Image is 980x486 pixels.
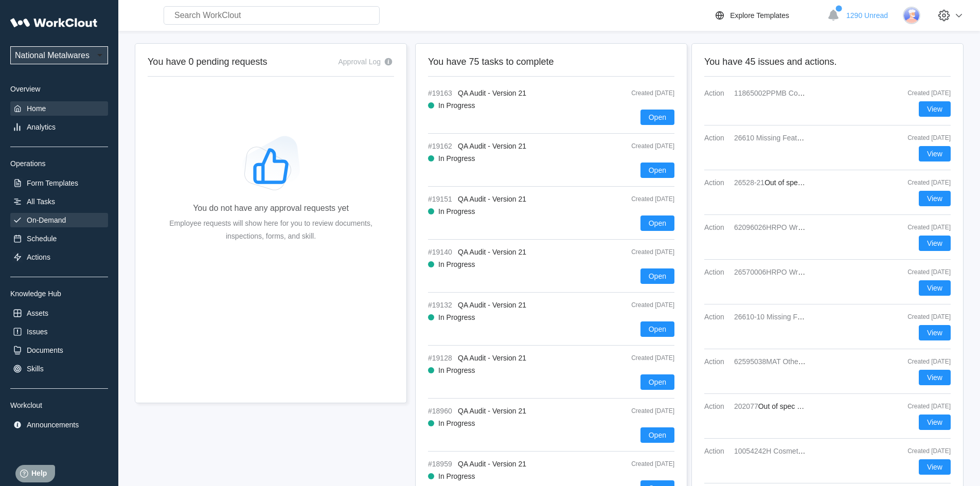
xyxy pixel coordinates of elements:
[10,250,108,264] a: Actions
[27,421,79,429] div: Announcements
[704,56,951,68] h2: You have 45 issues and actions.
[649,326,666,333] span: Open
[608,195,674,203] div: Created [DATE]
[27,328,47,336] div: Issues
[927,419,942,426] span: View
[458,142,526,150] span: QA Audit - Version 21
[704,447,730,455] span: Action
[27,216,66,224] div: On-Demand
[338,58,381,66] div: Approval Log
[919,101,951,117] button: View
[927,150,942,157] span: View
[193,204,349,213] div: You do not have any approval requests yet
[10,120,108,134] a: Analytics
[458,301,526,309] span: QA Audit - Version 21
[608,248,674,256] div: Created [DATE]
[927,195,942,202] span: View
[919,146,951,161] button: View
[773,447,803,455] mark: Cosmetic
[734,402,758,410] mark: 202077
[704,89,730,97] span: Action
[458,248,526,256] span: QA Audit - Version 21
[438,366,475,374] div: In Progress
[438,472,475,480] div: In Progress
[428,460,454,468] span: #18959
[428,301,454,309] span: #19132
[458,89,526,97] span: QA Audit - Version 21
[704,134,730,142] span: Action
[649,379,666,386] span: Open
[649,114,666,121] span: Open
[428,56,674,68] h2: You have 75 tasks to complete
[164,6,380,25] input: Search WorkClout
[764,178,847,187] span: Out of spec (dimensional)
[649,273,666,280] span: Open
[704,223,730,231] span: Action
[438,154,475,163] div: In Progress
[846,11,888,20] span: 1290 Unread
[758,402,841,410] span: Out of spec (dimensional)
[927,284,942,292] span: View
[899,268,951,276] div: Created [DATE]
[608,407,674,415] div: Created [DATE]
[10,176,108,190] a: Form Templates
[899,358,951,365] div: Created [DATE]
[919,280,951,296] button: View
[899,313,951,320] div: Created [DATE]
[640,427,674,443] button: Open
[789,223,854,231] mark: Wrong Part Shipped
[27,235,57,243] div: Schedule
[27,123,56,131] div: Analytics
[438,419,475,427] div: In Progress
[704,268,730,276] span: Action
[734,134,754,142] mark: 26610
[899,89,951,97] div: Created [DATE]
[789,268,854,276] mark: Wrong Part Shipped
[903,7,920,24] img: user-3.png
[640,110,674,125] button: Open
[927,463,942,471] span: View
[734,313,764,321] mark: 26610-10
[10,306,108,320] a: Assets
[919,459,951,475] button: View
[927,240,942,247] span: View
[782,357,800,366] mark: Other
[438,101,475,110] div: In Progress
[734,178,764,187] mark: 26528-21
[927,105,942,113] span: View
[734,268,787,276] mark: 26570006HRPO
[27,179,78,187] div: Form Templates
[734,89,787,97] mark: 11865002PPMB
[767,313,818,321] mark: Missing Feature
[27,309,48,317] div: Assets
[428,89,454,97] span: #19163
[438,313,475,321] div: In Progress
[10,401,108,409] div: Workclout
[27,365,44,373] div: Skills
[428,195,454,203] span: #19151
[10,194,108,209] a: All Tasks
[10,418,108,432] a: Announcements
[899,224,951,231] div: Created [DATE]
[164,217,378,243] div: Employee requests will show here for you to review documents, inspections, forms, and skill.
[438,260,475,268] div: In Progress
[428,354,454,362] span: #19128
[734,447,771,455] mark: 10054242H
[919,191,951,206] button: View
[458,460,526,468] span: QA Audit - Version 21
[428,407,454,415] span: #18960
[704,178,730,187] span: Action
[919,415,951,430] button: View
[899,179,951,186] div: Created [DATE]
[458,407,526,415] span: QA Audit - Version 21
[730,11,789,20] div: Explore Templates
[10,159,108,168] div: Operations
[608,354,674,362] div: Created [DATE]
[10,290,108,298] div: Knowledge Hub
[899,403,951,410] div: Created [DATE]
[428,142,454,150] span: #19162
[10,343,108,357] a: Documents
[458,354,526,362] span: QA Audit - Version 21
[704,357,730,366] span: Action
[649,167,666,174] span: Open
